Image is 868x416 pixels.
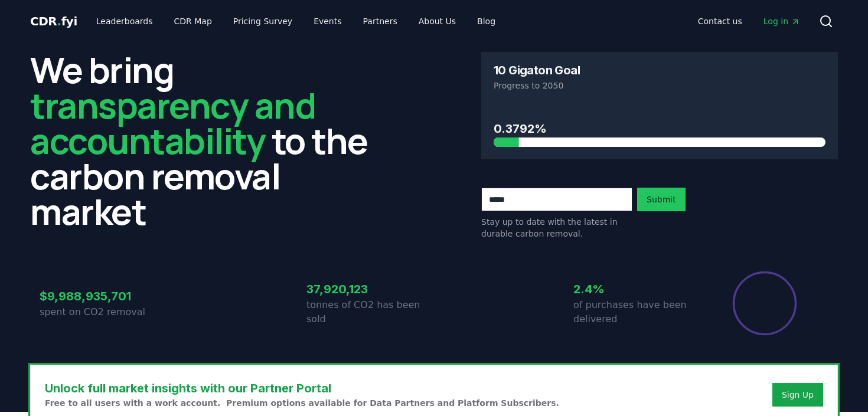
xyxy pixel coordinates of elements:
a: Pricing Survey [224,11,302,32]
p: Progress to 2050 [494,80,825,91]
a: CDR.fyi [30,13,77,30]
a: Sign Up [782,389,814,401]
p: tonnes of CO2 has been sold [306,298,434,326]
button: Submit [637,188,686,211]
a: Contact us [688,11,752,32]
a: Blog [468,11,505,32]
button: Sign Up [772,383,823,407]
span: transparency and accountability [30,81,315,165]
h3: $9,988,935,701 [40,287,167,305]
nav: Main [87,11,505,32]
a: CDR Map [165,11,221,32]
p: Free to all users with a work account. Premium options available for Data Partners and Platform S... [45,397,559,409]
span: CDR fyi [30,14,77,28]
span: . [57,14,61,28]
h3: 10 Gigaton Goal [494,64,580,76]
a: About Us [409,11,465,32]
a: Leaderboards [87,11,162,32]
h3: 0.3792% [494,120,825,137]
h3: 2.4% [573,280,701,298]
span: Log in [763,15,800,27]
p: Stay up to date with the latest in durable carbon removal. [481,216,632,240]
h3: 37,920,123 [306,280,434,298]
a: Partners [354,11,407,32]
a: Events [304,11,351,32]
p: spent on CO2 removal [40,305,167,319]
h3: Unlock full market insights with our Partner Portal [45,379,559,397]
nav: Main [688,11,810,32]
h2: We bring to the carbon removal market [30,52,387,229]
div: Percentage of sales delivered [732,270,798,336]
a: Log in [754,11,810,32]
p: of purchases have been delivered [573,298,701,326]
